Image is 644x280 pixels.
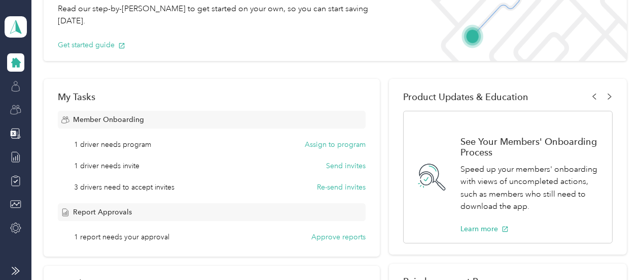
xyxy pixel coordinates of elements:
span: Report Approvals [73,207,132,217]
button: Learn more [460,224,509,234]
span: 3 drivers need to accept invites [74,182,174,193]
button: Re-send invites [317,182,366,193]
h1: See Your Members' Onboarding Process [460,136,601,158]
span: 1 driver needs invite [74,161,139,171]
span: 1 driver needs program [74,139,151,150]
span: 1 report needs your approval [74,232,169,242]
p: Read our step-by-[PERSON_NAME] to get started on your own, so you can start saving [DATE]. [58,3,372,27]
button: Assign to program [305,139,366,150]
span: Member Onboarding [73,114,144,125]
button: Send invites [326,161,366,171]
p: Speed up your members' onboarding with views of uncompleted actions, such as members who still ne... [460,163,601,213]
button: Get started guide [58,40,125,50]
button: Approve reports [311,232,366,242]
iframe: Everlance-gr Chat Button Frame [587,223,644,280]
span: Product Updates & Education [403,91,528,102]
div: My Tasks [58,91,366,102]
